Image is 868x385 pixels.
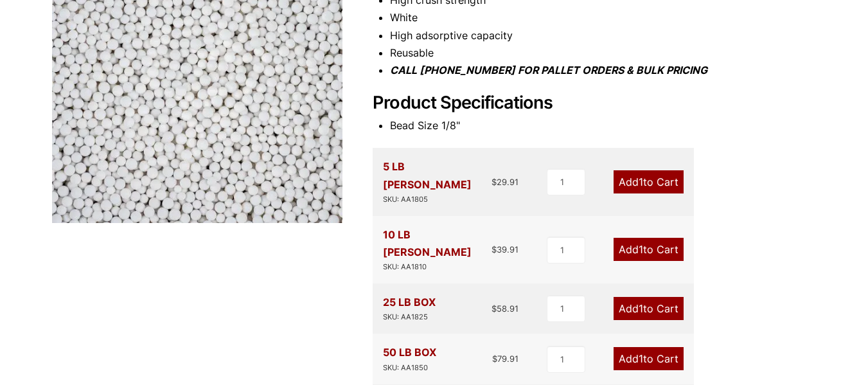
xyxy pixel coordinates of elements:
[383,311,436,323] div: SKU: AA1825
[390,117,816,134] li: Bead Size 1/8"
[383,344,436,373] div: 50 LB BOX
[492,303,518,314] bdi: 58.91
[492,177,518,187] bdi: 29.91
[383,158,492,205] div: 5 LB [PERSON_NAME]
[639,243,643,256] span: 1
[383,294,436,323] div: 25 LB BOX
[639,175,643,188] span: 1
[390,64,707,76] i: CALL [PHONE_NUMBER] FOR PALLET ORDERS & BULK PRICING
[492,177,497,187] span: $
[383,261,492,273] div: SKU: AA1810
[492,244,497,255] span: $
[614,347,684,370] a: Add1to Cart
[492,303,497,314] span: $
[492,354,497,364] span: $
[492,244,518,255] bdi: 39.91
[390,9,816,26] li: White
[383,193,492,206] div: SKU: AA1805
[390,27,816,44] li: High adsorptive capacity
[390,44,816,62] li: Reusable
[383,226,492,273] div: 10 LB [PERSON_NAME]
[373,93,816,114] h2: Product Specifications
[614,238,684,261] a: Add1to Cart
[639,352,643,365] span: 1
[639,302,643,315] span: 1
[383,362,436,374] div: SKU: AA1850
[614,297,684,320] a: Add1to Cart
[614,170,684,193] a: Add1to Cart
[492,354,518,364] bdi: 79.91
